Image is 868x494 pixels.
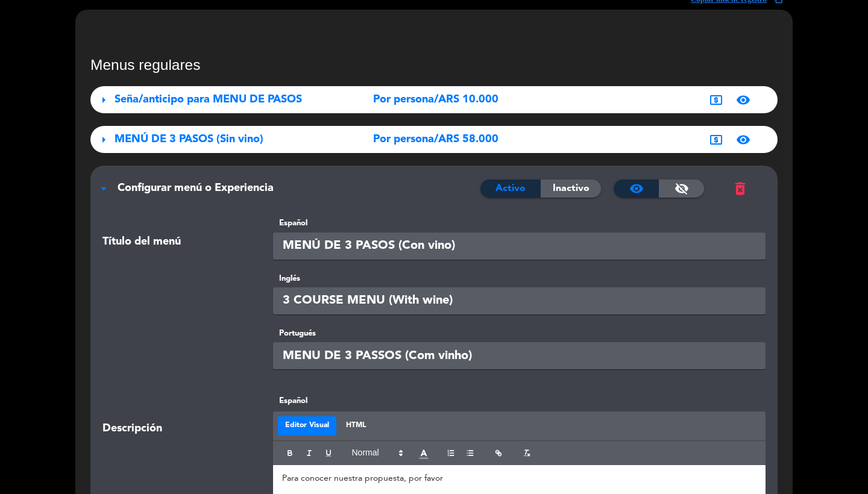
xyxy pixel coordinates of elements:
[495,181,526,196] span: Activo
[273,327,766,340] label: Portugués
[90,56,778,73] h3: Menus regulares
[102,233,181,251] span: Título del menú
[732,180,749,197] span: delete_forever
[115,94,302,105] span: Seña/anticipo para MENU DE PASOS
[96,93,111,107] span: arrow_right
[629,181,644,196] span: visibility
[729,178,750,199] button: delete_forever
[675,181,689,196] span: visibility_off
[339,416,373,436] button: HTML
[709,93,723,107] span: local_atm
[736,93,750,107] span: visibility
[273,342,766,369] input: Escriba título aquí
[273,287,766,314] input: Escriba título aquí
[709,133,723,147] span: local_atm
[118,183,274,193] span: Configurar menú o Experiencia
[373,131,498,148] span: Por persona/ARS 58.000
[273,395,766,407] label: Español
[278,416,336,436] button: Editor Visual
[102,420,162,437] span: Descripción
[736,133,750,147] span: visibility
[96,133,111,147] span: arrow_right
[273,233,766,260] input: Escriba título aquí
[373,91,498,108] span: Por persona/ARS 10.000
[273,272,766,285] label: Inglés
[282,472,757,485] p: Para conocer nuestra propuesta, por favor
[553,181,590,196] span: Inactivo
[96,181,111,196] span: arrow_drop_down
[273,217,766,230] label: Español
[115,134,263,145] span: MENÚ DE 3 PASOS (Sin vino)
